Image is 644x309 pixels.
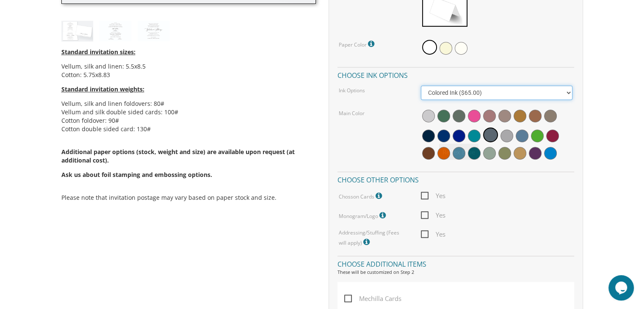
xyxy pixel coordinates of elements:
span: Standard invitation sizes: [61,48,135,56]
label: Chosson Cards [339,190,384,201]
label: Main Color [339,110,365,117]
h4: Choose other options [337,171,574,186]
li: Cotton: 5.75x8.83 [61,71,316,79]
span: Yes [421,229,445,240]
li: Vellum, silk and linen foldovers: 80# [61,99,316,108]
img: style11_heb.jpg [100,21,131,41]
span: Ask us about foil stamping and embossing options. [61,171,212,179]
li: Vellum, silk and linen: 5.5x8.5 [61,62,316,71]
span: Standard invitation weights: [61,85,144,93]
h4: Choose additional items [337,256,574,270]
label: Paper Color [339,39,376,50]
div: These will be customized on Step 2 [337,269,574,276]
label: Monogram/Logo [339,210,388,221]
span: Yes [421,190,445,201]
span: Mechilla Cards [344,293,401,304]
li: Vellum and silk double sided cards: 100# [61,108,316,116]
li: Cotton double sided card: 130# [61,125,316,133]
span: Additional paper options (stock, weight and size) are available upon request (at additional cost). [61,148,316,179]
img: style11_eng.jpg [138,21,169,41]
h4: Choose ink options [337,67,574,82]
label: Addressing/Stuffing (Fees will apply) [339,229,408,247]
div: Please note that invitation postage may vary based on paper stock and size. [61,41,316,210]
img: style11_thumb.jpg [61,21,93,41]
label: Ink Options [339,87,365,94]
iframe: chat widget [608,275,636,301]
li: Cotton foldover: 90# [61,116,316,125]
span: Yes [421,210,445,221]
